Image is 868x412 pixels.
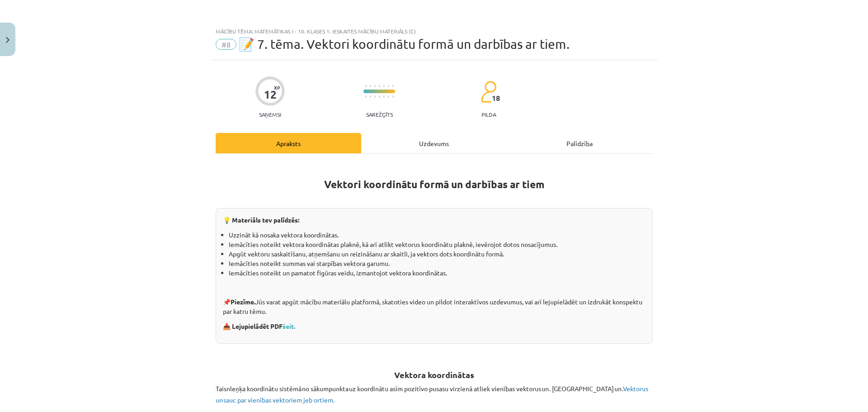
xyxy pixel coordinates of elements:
[216,39,236,50] span: #8
[388,85,389,87] img: icon-short-line-57e1e144782c952c97e751825c79c345078a6d821885a25fce030b3d8c18986b.svg
[223,322,297,330] strong: 📥 Lejupielādēt PDF
[622,386,622,393] span: logrīks math
[541,386,542,393] span: logrīks math
[229,249,645,259] li: Apgūt vektoru saskaitīšanu, atņemšanu un reizināšanu ar skaitli, ja vektors dots koordinātu formā.
[388,95,389,98] img: icon-short-line-57e1e144782c952c97e751825c79c345078a6d821885a25fce030b3d8c18986b.svg
[365,95,366,98] img: icon-short-line-57e1e144782c952c97e751825c79c345078a6d821885a25fce030b3d8c18986b.svg
[383,95,384,98] img: icon-short-line-57e1e144782c952c97e751825c79c345078a6d821885a25fce030b3d8c18986b.svg
[370,85,371,87] img: icon-short-line-57e1e144782c952c97e751825c79c345078a6d821885a25fce030b3d8c18986b.svg
[216,384,652,406] p: Taisnleņķa koordinātu sistēmā no sākumpunkta uz koordinātu asīm pozitīvo pusasu virzienā atliek v...
[223,398,223,404] span: logrīks math
[216,133,361,153] div: Apraksts
[223,400,223,401] img: wAAACH5BAEKAAAALAAAAAABAAEAAAICRAEAOw==
[379,95,380,98] img: icon-short-line-57e1e144782c952c97e751825c79c345078a6d821885a25fce030b3d8c18986b.svg
[492,94,500,102] span: 18
[216,28,652,34] div: Mācību tēma: Matemātikas i - 10. klases 1. ieskaites mācību materiāls (c)
[374,85,375,87] img: icon-short-line-57e1e144782c952c97e751825c79c345078a6d821885a25fce030b3d8c18986b.svg
[229,230,645,240] li: Uzzināt kā nosaka vektora koordinātas.
[392,95,393,98] img: icon-short-line-57e1e144782c952c97e751825c79c345078a6d821885a25fce030b3d8c18986b.svg
[481,81,496,103] img: students-c634bb4e5e11cddfef0936a35e636f08e4e9abd3cc4e673bd6f9a4125e45ecb1.svg
[229,240,645,249] li: Iemācīties noteikt vektora koordinātas plaknē, kā arī atlikt vektorus koordinātu plaknē, ievērojo...
[394,369,474,380] b: Vektora koordinātas
[229,259,645,268] li: Iemācīties noteikt summas vai starpības vektora garumu.
[302,386,302,393] span: logrīks math
[6,37,9,43] img: icon-close-lesson-0947bae3869378f0d4975bcd49f059093ad1ed9edebbc8119c70593378902aed.svg
[229,268,645,278] li: Iemācīties noteikt un pamatot figūras veidu, izmantojot vektora koordinātas.
[255,111,285,118] p: Saņemsi
[264,88,277,101] div: 12
[223,216,299,224] strong: 💡 Materiāls tev palīdzēs:
[274,85,280,90] span: XP
[349,386,349,393] span: logrīks math
[231,298,255,306] strong: Piezīme.
[374,95,375,98] img: icon-short-line-57e1e144782c952c97e751825c79c345078a6d821885a25fce030b3d8c18986b.svg
[379,85,380,87] img: icon-short-line-57e1e144782c952c97e751825c79c345078a6d821885a25fce030b3d8c18986b.svg
[216,384,649,404] span: Vektorus un sauc par vienības vektoriem jeb ortiem.
[365,85,366,87] img: icon-short-line-57e1e144782c952c97e751825c79c345078a6d821885a25fce030b3d8c18986b.svg
[507,133,652,153] div: Palīdzība
[370,95,371,98] img: icon-short-line-57e1e144782c952c97e751825c79c345078a6d821885a25fce030b3d8c18986b.svg
[383,85,384,87] img: icon-short-line-57e1e144782c952c97e751825c79c345078a6d821885a25fce030b3d8c18986b.svg
[392,85,393,87] img: icon-short-line-57e1e144782c952c97e751825c79c345078a6d821885a25fce030b3d8c18986b.svg
[283,322,295,330] a: šeit.
[361,133,507,153] div: Uzdevums
[239,37,570,52] span: 📝 7. tēma. Vektori koordinātu formā un darbības ar tiem.
[324,178,544,191] strong: Vektori koordinātu formā un darbības ar tiem
[366,111,393,118] p: Sarežģīts
[223,297,645,316] p: 📌 Jūs varat apgūt mācību materiālu platformā, skatoties video un pildot interaktīvos uzdevumus, v...
[481,111,496,118] p: pilda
